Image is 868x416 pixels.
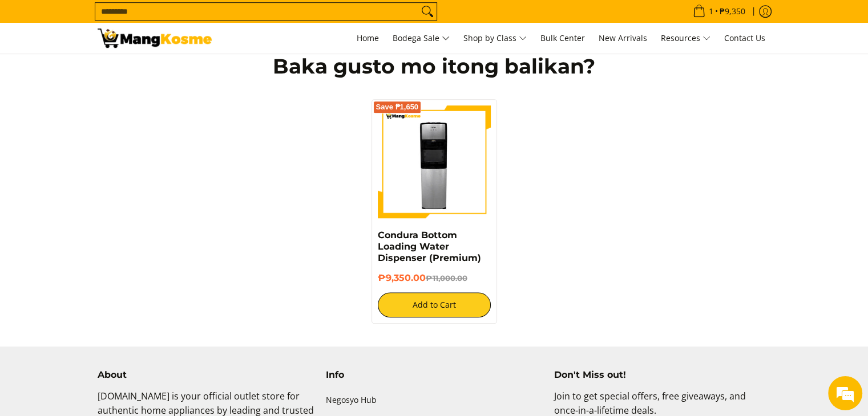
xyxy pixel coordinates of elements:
[554,369,770,381] h4: Don't Miss out!
[326,369,543,381] h4: Info
[458,23,532,54] a: Shop by Class
[599,32,647,43] span: New Arrivals
[378,292,491,317] button: Checkout
[98,369,314,381] h4: About
[707,7,715,15] span: 1
[593,23,653,54] a: New Arrivals
[376,104,419,111] span: Save ₱1,650
[418,3,437,20] button: Search
[223,23,771,54] nav: Main Menu
[393,31,450,46] span: Bodega Sale
[463,31,527,46] span: Shop by Class
[535,23,591,54] a: Bulk Center
[326,389,543,411] a: Negosyo Hub
[661,31,710,46] span: Resources
[718,23,771,54] a: Contact Us
[98,28,212,48] img: Your Shopping Cart | Mang Kosme
[724,32,765,43] span: Contact Us
[540,32,585,43] span: Bulk Center
[655,23,716,54] a: Resources
[351,23,385,54] a: Home
[718,7,747,15] span: ₱9,350
[387,23,455,54] a: Bodega Sale
[98,54,771,79] h2: Baka gusto mo itong balikan?
[378,105,491,218] img: Condura Bottom Loading Water Dispenser (Premium)
[187,6,215,33] div: Minimize live chat window
[6,287,217,327] textarea: Type your message and hit 'Enter'
[426,274,467,283] del: ₱11,000.00
[689,5,749,18] span: •
[59,64,192,79] div: Chat with us now
[357,32,379,43] span: Home
[378,230,481,263] a: Condura Bottom Loading Water Dispenser (Premium)
[66,132,158,247] span: We're online!
[378,272,491,284] h6: ₱9,350.00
